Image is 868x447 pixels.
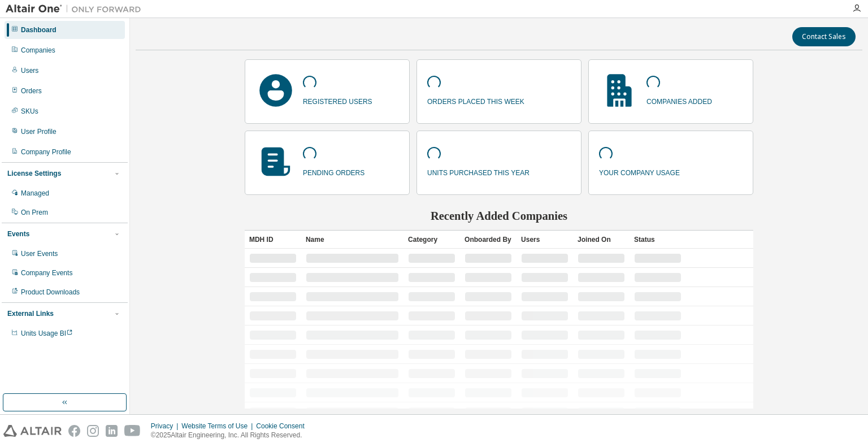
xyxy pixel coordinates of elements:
div: Cookie Consent [256,422,311,431]
div: Onboarded By [465,231,512,249]
p: © 2025 Altair Engineering, Inc. All Rights Reserved. [151,431,311,440]
p: companies added [646,94,712,107]
div: Events [7,229,29,238]
span: Units Usage BI [21,329,73,337]
div: Category [408,231,455,249]
div: Name [306,231,399,249]
div: Dashboard [21,25,57,34]
div: On Prem [21,208,48,217]
img: facebook.svg [68,425,80,437]
h2: Recently Added Companies [245,209,753,223]
p: pending orders [303,165,364,178]
div: Company Profile [21,147,71,157]
img: Altair One [6,3,147,15]
img: youtube.svg [124,425,141,437]
p: registered users [303,94,372,107]
div: Joined On [578,231,625,249]
div: Users [21,66,38,75]
p: orders placed this week [427,94,524,107]
p: units purchased this year [427,165,530,178]
img: instagram.svg [87,425,99,437]
div: Product Downloads [21,288,80,297]
img: altair_logo.svg [3,425,62,437]
div: Managed [21,189,49,198]
div: User Profile [21,127,57,136]
div: Companies [21,46,55,55]
p: your company usage [599,165,680,178]
div: Status [634,231,682,249]
div: SKUs [21,107,38,116]
div: Website Terms of Use [181,422,256,431]
div: User Events [21,249,58,258]
div: Privacy [151,422,181,431]
div: Users [521,231,568,249]
div: Orders [21,86,42,96]
img: linkedin.svg [106,425,118,437]
div: License Settings [7,169,61,178]
div: MDH ID [249,231,297,249]
button: Contact Sales [792,27,856,46]
div: External Links [7,309,54,318]
div: Company Events [21,268,72,277]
